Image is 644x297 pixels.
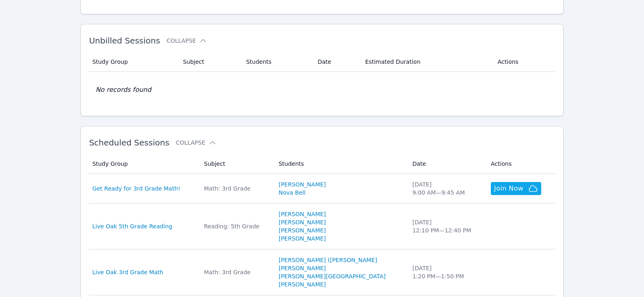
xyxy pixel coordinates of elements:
[486,154,555,174] th: Actions
[360,52,493,72] th: Estimated Duration
[279,218,326,226] a: [PERSON_NAME]
[493,52,555,72] th: Actions
[92,184,180,193] a: Get Ready for 3rd Grade Math!
[491,182,541,195] button: Join Now
[92,268,163,276] a: Live Oak 3rd Grade Math
[412,180,481,197] div: [DATE] 9:00 AM — 9:45 AM
[279,180,326,189] a: [PERSON_NAME]
[279,234,326,243] a: [PERSON_NAME]
[279,226,326,234] a: [PERSON_NAME]
[279,256,377,264] a: [PERSON_NAME] ([PERSON_NAME]
[274,154,408,174] th: Students
[204,184,269,193] div: Math: 3rd Grade
[89,154,199,174] th: Study Group
[89,138,169,147] span: Scheduled Sessions
[412,264,481,280] div: [DATE] 1:20 PM — 1:50 PM
[178,52,241,72] th: Subject
[89,249,555,295] tr: Live Oak 3rd Grade MathMath: 3rd Grade[PERSON_NAME] ([PERSON_NAME][PERSON_NAME][PERSON_NAME][GEOG...
[89,52,178,72] th: Study Group
[89,174,555,204] tr: Get Ready for 3rd Grade Math!Math: 3rd Grade[PERSON_NAME]Nova Bell[DATE]9:00 AM—9:45 AMJoin Now
[89,36,160,46] span: Unbilled Sessions
[176,139,217,147] button: Collapse
[204,268,269,276] div: Math: 3rd Grade
[167,37,207,45] button: Collapse
[408,154,486,174] th: Date
[313,52,360,72] th: Date
[92,222,172,230] a: Live Oak 5th Grade Reading
[204,222,269,230] div: Reading: 5th Grade
[279,210,326,218] a: [PERSON_NAME]
[412,218,481,234] div: [DATE] 12:10 PM — 12:40 PM
[199,154,274,174] th: Subject
[279,264,326,272] a: [PERSON_NAME]
[89,204,555,249] tr: Live Oak 5th Grade ReadingReading: 5th Grade[PERSON_NAME][PERSON_NAME][PERSON_NAME][PERSON_NAME][...
[279,280,326,288] a: [PERSON_NAME]
[279,189,306,197] a: Nova Bell
[279,272,386,280] a: [PERSON_NAME][GEOGRAPHIC_DATA]
[494,184,523,193] span: Join Now
[241,52,313,72] th: Students
[89,72,555,108] td: No records found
